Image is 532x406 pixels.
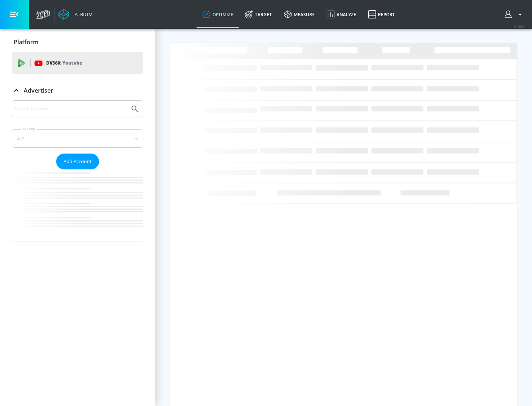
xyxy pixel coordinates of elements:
[56,154,99,169] button: Add Account
[278,1,321,28] a: measure
[321,1,362,28] a: Analyze
[362,1,401,28] a: Report
[12,169,143,241] nav: list of Advertiser
[24,86,53,94] p: Advertiser
[12,100,143,241] div: Advertiser
[64,157,92,166] span: Add Account
[12,52,143,74] div: DV360: Youtube
[12,129,143,148] div: A-Z
[197,1,239,28] a: optimize
[46,59,82,67] p: DV360:
[72,11,93,18] div: Atrium
[21,127,37,131] label: Sort By
[514,24,525,28] span: v 4.25.2
[239,1,278,28] a: Target
[62,59,82,67] p: Youtube
[12,32,143,52] div: Platform
[14,38,38,46] p: Platform
[58,9,93,20] a: Atrium
[12,80,143,101] div: Advertiser
[15,104,127,114] input: Search by name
